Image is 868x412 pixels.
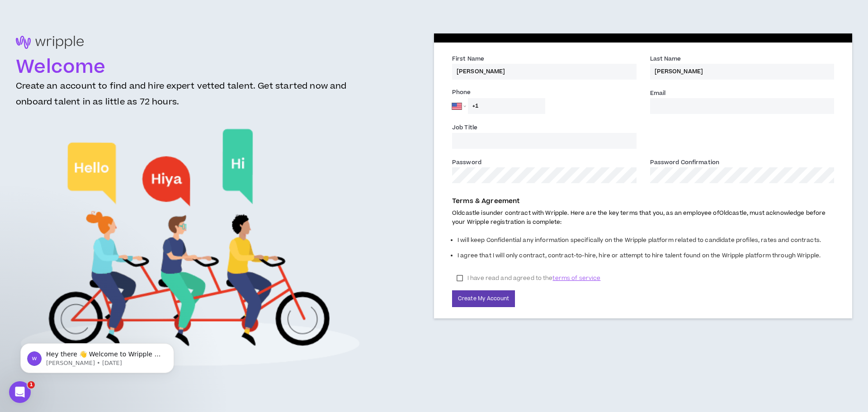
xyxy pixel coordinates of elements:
[28,381,35,388] span: 1
[452,158,481,168] label: Password
[16,57,364,78] h1: Welcome
[452,290,515,307] button: Create My Account
[650,55,681,65] label: Last Name
[552,274,600,283] span: terms of service
[650,89,666,99] label: Email
[452,209,834,226] p: Oldcastle is under contract with Wripple. Here are the key terms that you, as an employee of Oldc...
[19,117,361,379] img: Welcome to Wripple
[452,196,834,206] p: Terms & Agreement
[458,234,834,249] li: I will keep Confidential any information specifically on the Wripple platform related to candidat...
[452,123,477,133] label: Job Title
[16,78,364,117] h3: Create an account to find and hire expert vetted talent. Get started now and onboard talent in as...
[458,249,834,265] li: I agree that I will only contract, contract-to-hire, hire or attempt to hire talent found on the ...
[650,158,720,168] label: Password Confirmation
[16,36,84,54] img: logo-brand.png
[9,381,31,403] iframe: Intercom live chat
[7,324,188,388] iframe: Intercom notifications message
[452,271,605,285] label: I have read and agreed to the
[452,88,637,98] label: Phone
[452,55,484,65] label: First Name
